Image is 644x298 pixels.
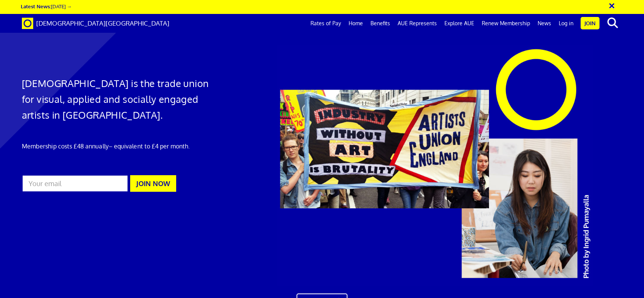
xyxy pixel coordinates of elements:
[22,175,129,192] input: Your email
[534,14,555,33] a: News
[21,3,72,9] a: Latest News:[DATE] →
[307,14,345,33] a: Rates of Pay
[130,175,176,192] button: JOIN NOW
[36,19,169,27] span: [DEMOGRAPHIC_DATA][GEOGRAPHIC_DATA]
[367,14,394,33] a: Benefits
[601,15,624,31] button: search
[345,14,367,33] a: Home
[394,14,441,33] a: AUE Represents
[21,3,51,9] strong: Latest News:
[441,14,478,33] a: Explore AUE
[22,142,215,151] p: Membership costs £48 annually – equivalent to £4 per month.
[478,14,534,33] a: Renew Membership
[16,14,175,33] a: Brand [DEMOGRAPHIC_DATA][GEOGRAPHIC_DATA]
[22,75,215,123] h1: [DEMOGRAPHIC_DATA] is the trade union for visual, applied and socially engaged artists in [GEOGRA...
[555,14,577,33] a: Log in
[581,17,599,29] a: Join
